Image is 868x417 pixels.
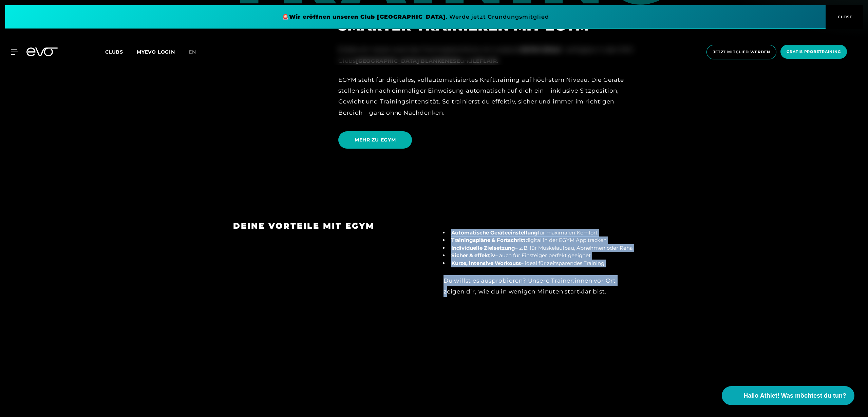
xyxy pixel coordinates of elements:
[836,14,853,20] span: CLOSE
[778,45,849,59] a: Gratis Probetraining
[451,229,538,236] strong: Automatische Geräteeinstellung
[338,74,635,118] div: EGYM steht für digitales, vollautomatisiertes Krafttraining auf höchstem Niveau. Die Geräte stell...
[233,221,424,231] h3: DEINE VORTEILE MIT EGYM
[713,49,770,55] span: Jetzt Mitglied werden
[449,244,635,252] li: – z. B. für Muskelaufbau, Abnehmen oder Reha
[137,49,175,55] a: MYEVO LOGIN
[704,45,778,59] a: Jetzt Mitglied werden
[722,386,854,405] button: Hallo Athlet! Was möchtest du tun?
[338,126,415,154] a: MEHR ZU EGYM
[355,136,396,144] span: MEHR ZU EGYM
[449,252,635,260] li: – auch für Einsteiger perfekt geeignet
[451,237,526,243] strong: Trainingspläne & Fortschritt
[826,5,863,29] button: CLOSE
[105,49,137,55] a: Clubs
[451,252,495,259] strong: Sicher & effektiv
[449,236,635,244] li: digital in der EGYM App tracken
[787,49,841,55] span: Gratis Probetraining
[444,275,635,297] div: Du willst es ausprobieren? Unsere Trainer:innen vor Ort zeigen dir, wie du in wenigen Minuten sta...
[451,260,521,266] strong: Kurze, intensive Workouts
[743,391,846,400] span: Hallo Athlet! Was möchtest du tun?
[451,245,515,251] strong: Individuelle Zielsetzung
[189,49,196,55] span: en
[449,229,635,237] li: für maximalen Komfort
[189,48,204,56] a: en
[449,260,635,267] li: – ideal für zeitsparendes Training
[105,49,123,55] span: Clubs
